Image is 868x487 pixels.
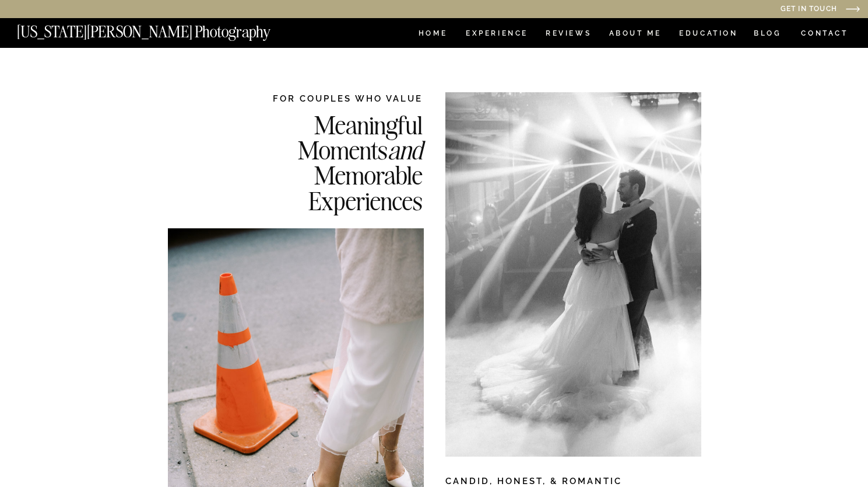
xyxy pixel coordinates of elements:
a: Experience [466,30,527,40]
a: EDUCATION [678,30,739,40]
a: CONTACT [800,27,849,40]
a: ABOUT ME [609,30,662,40]
i: and [388,134,423,166]
h2: FOR COUPLES WHO VALUE [238,92,423,105]
h2: Meaningful Moments Memorable Experiences [238,112,423,212]
a: REVIEWS [546,30,589,40]
a: BLOG [754,30,782,40]
a: HOME [416,30,449,40]
a: [US_STATE][PERSON_NAME] Photography [17,24,310,34]
a: Get in Touch [662,5,837,14]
